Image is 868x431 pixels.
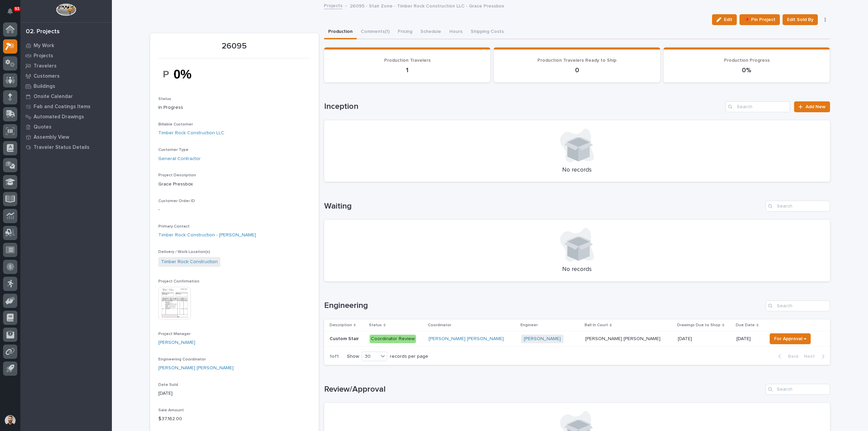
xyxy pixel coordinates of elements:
[384,58,431,63] span: Production Travelers
[394,25,416,39] button: Pricing
[8,8,17,19] div: Notifications93
[158,390,311,397] p: [DATE]
[677,321,721,329] p: Drawings Due to Shop
[158,155,201,162] a: General Contractor
[428,321,451,329] p: Coordinator
[161,258,218,266] a: Timber Rock Construction
[324,201,763,211] h1: Waiting
[158,415,311,423] p: $ 37,162.00
[34,73,60,79] p: Customers
[34,63,57,69] p: Travelers
[332,66,482,74] p: 1
[804,353,819,359] span: Next
[158,357,206,361] span: Engineering Coordinator
[3,413,17,428] button: users-avatar
[362,353,378,360] div: 30
[158,279,199,283] span: Project Confirmation
[806,104,826,109] span: Add New
[347,354,359,359] p: Show
[34,144,90,151] p: Traveler Status Details
[20,132,112,142] a: Assembly View
[20,91,112,101] a: Onsite Calendar
[20,112,112,122] a: Automated Drawings
[783,14,818,25] button: Edit Sold By
[20,51,112,61] a: Projects
[20,81,112,91] a: Buildings
[429,336,504,342] a: [PERSON_NAME] [PERSON_NAME]
[784,353,798,359] span: Back
[766,201,830,212] div: Search
[158,97,171,101] span: Status
[20,142,112,152] a: Traveler Status Details
[34,114,84,120] p: Automated Drawings
[324,301,763,311] h1: Engineering
[158,104,311,111] p: In Progress
[736,321,755,329] p: Due Date
[34,104,91,110] p: Fab and Coatings Items
[502,66,652,74] p: 0
[20,101,112,112] a: Fab and Coatings Items
[678,335,693,342] p: [DATE]
[158,250,210,254] span: Delivery / Work Location(s)
[330,335,360,342] p: Custom Stair
[712,14,737,25] button: Edit
[324,385,763,394] h1: Review/Approval
[56,3,76,16] img: Workspace Logo
[524,336,561,342] a: [PERSON_NAME]
[324,1,342,9] a: Projects
[3,4,17,18] button: Notifications
[332,266,822,273] p: No records
[770,333,811,344] button: For Approval →
[726,101,790,112] input: Search
[357,25,394,39] button: Comments (1)
[324,102,723,112] h1: Inception
[158,206,311,213] p: -
[158,232,256,239] a: Timber Rock Construction - [PERSON_NAME]
[390,354,428,359] p: records per page
[520,321,538,329] p: Engineer
[34,83,55,90] p: Buildings
[20,71,112,81] a: Customers
[330,321,352,329] p: Description
[370,335,416,343] div: Coordinator Review
[350,2,504,9] p: 26095 - Stair Zone - Timber Rock Construction LLC - Grace Pressbox
[158,173,196,177] span: Project Description
[537,58,616,63] span: Production Travelers Ready to Ship
[724,58,770,63] span: Production Progress
[158,41,311,51] p: 26095
[158,408,184,412] span: Sale Amount
[794,101,830,112] a: Add New
[766,300,830,311] div: Search
[324,25,357,39] button: Production
[766,384,830,395] input: Search
[787,16,813,24] span: Edit Sold By
[736,336,762,342] p: [DATE]
[158,339,195,346] a: [PERSON_NAME]
[20,61,112,71] a: Travelers
[801,353,830,359] button: Next
[15,6,19,11] p: 93
[774,335,806,343] span: For Approval →
[445,25,467,39] button: Hours
[369,321,382,329] p: Status
[26,28,60,36] div: 02. Projects
[773,353,801,359] button: Back
[158,62,209,86] img: 1XtmgyTwbhynURkAxKOecPasH8yWjEYEI1iDxKT0HKY
[34,94,73,100] p: Onsite Calendar
[20,122,112,132] a: Quotes
[158,199,195,203] span: Customer Order ID
[585,335,662,342] p: [PERSON_NAME] [PERSON_NAME]
[34,43,54,49] p: My Work
[34,53,53,59] p: Projects
[585,321,608,329] p: Ball In Court
[158,332,191,336] span: Project Manager
[158,122,193,126] span: Billable Customer
[158,148,189,152] span: Customer Type
[34,124,52,130] p: Quotes
[324,331,830,347] tr: Custom StairCustom Stair Coordinator Review[PERSON_NAME] [PERSON_NAME] [PERSON_NAME] [PERSON_NAME...
[158,181,311,188] p: Grace Pressbox
[332,166,822,174] p: No records
[34,134,69,140] p: Assembly View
